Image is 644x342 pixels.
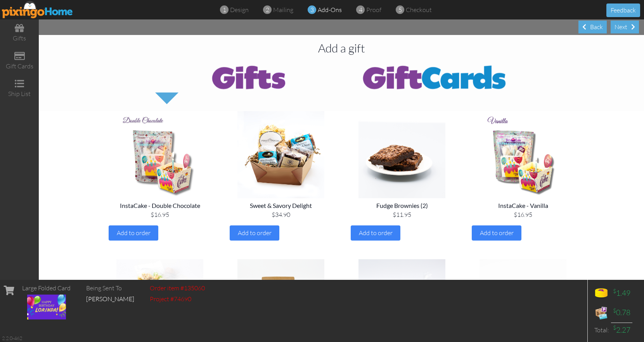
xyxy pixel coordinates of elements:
[22,284,71,293] div: Large Folded Card
[117,229,151,237] span: Add to order
[613,307,616,314] sup: $
[469,111,577,198] img: Front of men's Basic Tee in black.
[398,5,402,14] span: 5
[480,229,514,237] span: Add to order
[348,111,456,198] img: Front of men's Basic Tee in black.
[310,5,314,14] span: 3
[351,210,453,219] div: $11.95
[150,295,205,304] div: Project #74690
[106,111,214,198] img: Front of men's Basic Tee in black.
[613,288,616,294] sup: $
[86,295,134,303] span: [PERSON_NAME]
[109,201,211,210] div: InstaCake - Double Chocolate
[230,201,332,210] div: Sweet & Savory Delight
[606,3,640,17] button: Feedback
[238,229,272,237] span: Add to order
[472,210,574,219] div: $16.95
[109,210,211,219] div: $16.95
[592,323,611,337] td: Total:
[366,6,381,14] span: proof
[230,210,332,219] div: $34.90
[318,6,342,14] span: add-ons
[150,284,205,293] div: Order item #135060
[611,323,632,337] td: 2.27
[611,284,632,303] td: 1.49
[351,201,453,210] div: Fudge Brownies (2)
[359,229,393,237] span: Add to order
[613,324,616,331] sup: $
[266,5,269,14] span: 2
[86,284,134,293] div: Being Sent To
[578,21,607,33] div: Back
[611,303,632,323] td: 0.78
[227,111,335,198] img: Front of men's Basic Tee in black.
[39,41,644,55] div: Add a gift
[2,335,22,342] div: 2.2.0-462
[594,305,609,321] img: expense-icon.png
[2,1,73,18] img: pixingo logo
[611,21,639,33] div: Next
[27,295,66,319] img: 135060-1-1756240222398-7e8b56339d155014-qa.jpg
[472,201,574,210] div: InstaCake - Vanilla
[273,6,293,14] span: mailing
[223,5,226,14] span: 1
[359,5,362,14] span: 4
[594,286,609,301] img: points-icon.png
[155,61,341,92] img: gifts-toggle.png
[341,61,528,92] img: gift-cards-toggle2.png
[230,6,249,14] span: design
[406,6,432,14] span: checkout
